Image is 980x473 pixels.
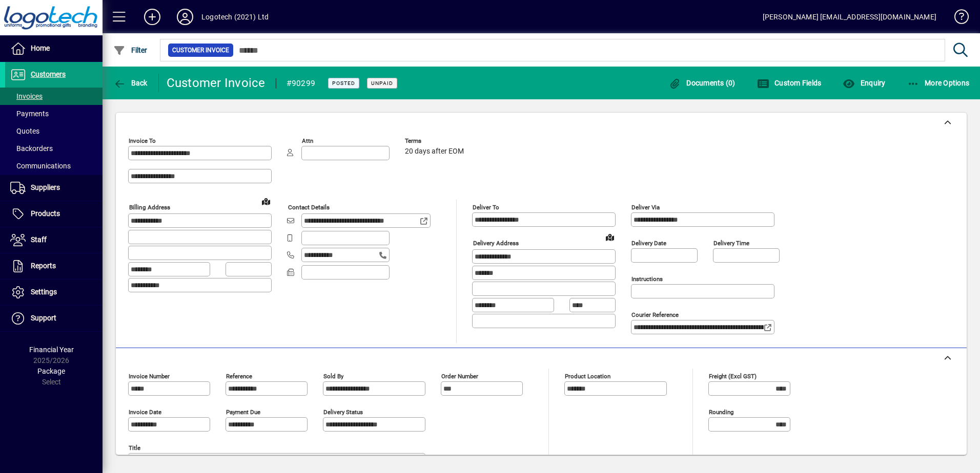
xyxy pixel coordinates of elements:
[5,157,103,175] a: Communications
[323,408,363,416] mat-label: Delivery status
[129,137,156,144] mat-label: Invoice To
[37,367,65,375] span: Package
[631,204,660,211] mat-label: Deliver via
[258,193,274,209] a: View on map
[5,105,103,122] a: Payments
[287,75,316,92] div: #90299
[5,140,103,157] a: Backorders
[31,314,56,322] span: Support
[631,311,679,318] mat-label: Courier Reference
[631,240,666,247] mat-label: Delivery date
[5,306,103,331] a: Support
[5,175,103,201] a: Suppliers
[10,162,71,170] span: Communications
[666,74,738,92] button: Documents (0)
[129,408,161,416] mat-label: Invoice date
[843,79,885,87] span: Enquiry
[323,373,343,380] mat-label: Sold by
[31,44,50,52] span: Home
[405,147,464,156] span: 20 days after EOM
[10,92,43,100] span: Invoices
[113,79,148,87] span: Back
[226,408,260,416] mat-label: Payment due
[31,235,47,244] span: Staff
[947,2,967,35] a: Knowledge Base
[757,79,822,87] span: Custom Fields
[631,275,663,283] mat-label: Instructions
[167,75,266,91] div: Customer Invoice
[371,80,393,87] span: Unpaid
[31,288,57,296] span: Settings
[5,227,103,253] a: Staff
[31,70,66,78] span: Customers
[5,122,103,140] a: Quotes
[302,137,313,144] mat-label: Attn
[226,373,252,380] mat-label: Reference
[441,373,478,380] mat-label: Order number
[907,79,970,87] span: More Options
[103,74,159,92] app-page-header-button: Back
[565,373,610,380] mat-label: Product location
[5,36,103,61] a: Home
[10,144,53,153] span: Backorders
[5,253,103,279] a: Reports
[5,201,103,227] a: Products
[709,373,757,380] mat-label: Freight (excl GST)
[201,9,269,25] div: Logotech (2021) Ltd
[31,262,56,270] span: Reports
[129,373,170,380] mat-label: Invoice number
[754,74,824,92] button: Custom Fields
[10,127,39,135] span: Quotes
[29,346,74,354] span: Financial Year
[473,204,499,211] mat-label: Deliver To
[602,229,618,245] a: View on map
[905,74,972,92] button: More Options
[840,74,888,92] button: Enquiry
[405,138,466,144] span: Terms
[113,46,148,54] span: Filter
[129,444,140,451] mat-label: Title
[169,8,201,26] button: Profile
[5,279,103,305] a: Settings
[31,183,60,191] span: Suppliers
[763,9,936,25] div: [PERSON_NAME] [EMAIL_ADDRESS][DOMAIN_NAME]
[10,110,49,118] span: Payments
[709,408,733,416] mat-label: Rounding
[136,8,169,26] button: Add
[111,41,150,59] button: Filter
[172,45,229,55] span: Customer Invoice
[713,240,749,247] mat-label: Delivery time
[669,79,736,87] span: Documents (0)
[31,209,60,218] span: Products
[332,80,355,87] span: Posted
[5,88,103,105] a: Invoices
[111,74,150,92] button: Back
